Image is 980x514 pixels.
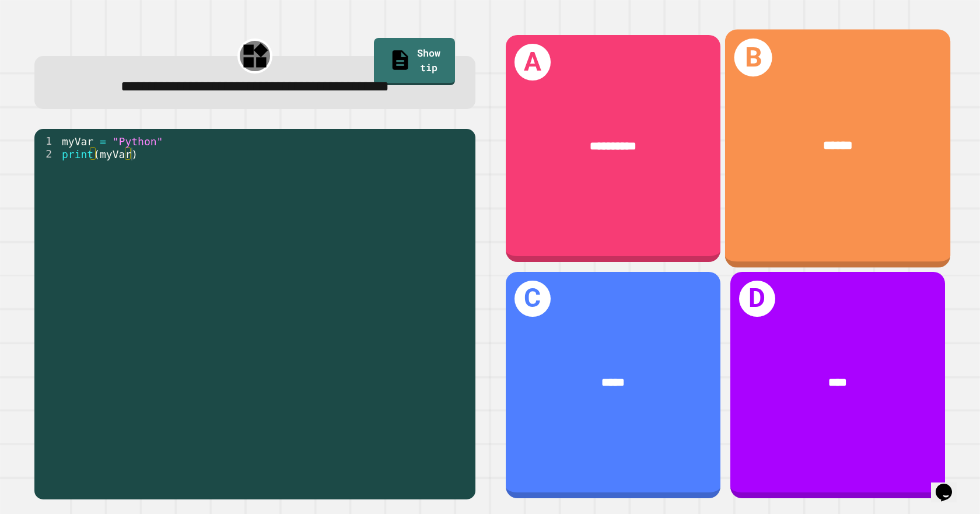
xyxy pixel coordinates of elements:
h1: C [514,281,551,317]
h1: B [734,39,772,76]
iframe: chat widget [931,467,968,502]
div: 2 [34,148,60,160]
h1: A [514,44,551,80]
h1: D [739,281,775,317]
a: Show tip [374,38,455,85]
div: 1 [34,135,60,148]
